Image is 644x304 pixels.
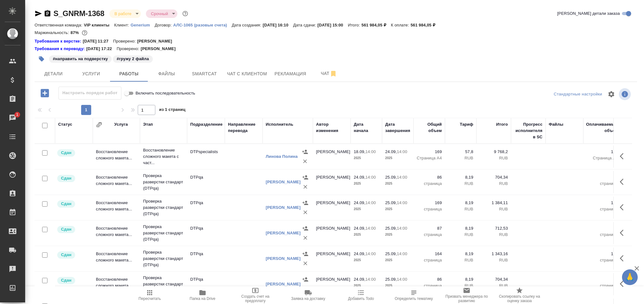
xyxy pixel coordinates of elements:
p: #направить на подверстку [53,56,108,62]
p: 2025 [354,155,379,161]
p: 712,53 [480,225,508,232]
p: 25.09, [385,277,397,282]
td: DTPqa [187,248,225,270]
p: 9 768,2 [480,149,508,155]
p: Страница А4 [586,155,618,161]
button: Скопировать ссылку на оценку заказа [493,286,546,304]
button: Назначить [301,275,310,284]
p: RUB [448,232,473,238]
td: [PERSON_NAME] [313,273,351,295]
p: VIP клиенты [84,23,114,27]
a: [PERSON_NAME] [266,205,301,210]
span: Заявка на доставку [291,296,325,301]
p: RUB [480,181,508,187]
p: 86 [417,276,442,283]
p: RUB [480,283,508,289]
p: 14:00 [397,175,407,180]
div: Тариф [460,121,473,128]
p: 561 984,05 ₽ [411,23,440,27]
div: В работе [146,9,177,18]
span: направить на подверстку [48,56,112,61]
p: 86 [586,276,618,283]
td: Восстановление сложного макета... [93,273,140,295]
p: 25.09, [385,175,397,180]
p: 24.09, [354,277,365,282]
p: 14:00 [397,200,407,205]
button: Удалить [300,157,310,166]
div: Автор изменения [316,121,347,134]
button: Пересчитать [123,286,176,304]
p: Дата создания: [232,23,263,27]
span: 1 [12,112,22,118]
p: 14:00 [365,226,376,231]
a: S_GNRM-1368 [53,9,104,18]
div: Менеджер проверил работу исполнителя, передает ее на следующий этап [57,174,90,183]
button: 🙏 [622,269,638,285]
span: [PERSON_NAME] детали заказа [557,10,620,17]
button: Здесь прячутся важные кнопки [616,149,631,164]
span: Рекламация [275,70,306,78]
button: Назначить [301,173,310,182]
p: [PERSON_NAME] [137,38,177,44]
p: 24.09, [354,175,365,180]
span: Чат [314,70,344,77]
div: Менеджер проверил работу исполнителя, передает ее на следующий этап [57,251,90,259]
p: 704,34 [480,276,508,283]
p: 2025 [354,257,379,263]
button: Здесь прячутся важные кнопки [616,251,631,266]
p: 561 984,05 ₽ [362,23,391,27]
p: RUB [448,206,473,212]
a: Линова Полина [266,154,298,159]
span: Настроить таблицу [604,87,619,102]
p: 8,19 [448,200,473,206]
p: Проверено: [113,38,137,44]
div: Прогресс исполнителя в SC [514,121,542,140]
td: DTPqa [187,273,225,295]
p: Generium [130,23,155,27]
div: Подразделение [190,121,223,128]
td: DTPqa [187,222,225,244]
p: 18.09, [354,149,365,154]
p: 169 [586,200,618,206]
td: Восстановление сложного макета... [93,171,140,193]
p: Восстановление сложного макета с част... [143,147,184,166]
p: 14:00 [365,277,376,282]
button: Сгруппировать [96,122,102,128]
p: Проверка разверстки стандарт (DTPqa) [143,275,184,294]
div: Направление перевода [228,121,259,134]
svg: Отписаться [330,70,337,77]
p: страница [417,181,442,187]
p: RUB [480,232,508,238]
td: Восстановление сложного макета... [93,146,140,168]
p: Сдан [61,226,71,232]
button: Здесь прячутся важные кнопки [616,200,631,215]
p: 2025 [354,283,379,289]
p: RUB [480,206,508,212]
p: 164 [417,251,442,257]
button: Срочный [149,11,170,16]
td: [PERSON_NAME] [313,171,351,193]
p: #гружу 2 файла [117,56,149,62]
td: [PERSON_NAME] [313,197,351,219]
p: [PERSON_NAME] [141,46,180,52]
a: [PERSON_NAME] [266,256,301,261]
p: 704,34 [480,174,508,181]
p: Сдан [61,252,71,258]
div: split button [552,89,604,99]
span: Посмотреть информацию [619,88,632,100]
p: АЛС-1065 (разовые счета) [173,23,232,27]
span: 🙏 [625,271,635,284]
td: DTPspecialists [187,146,225,168]
div: Услуга [114,121,128,128]
p: страница [417,283,442,289]
td: [PERSON_NAME] [313,146,351,168]
div: Этап [143,121,153,128]
div: Дата завершения [385,121,410,134]
p: 24.09, [354,200,365,205]
td: [PERSON_NAME] [313,248,351,270]
button: Добавить тэг [35,52,48,66]
p: 169 [586,149,618,155]
span: Скопировать ссылку на оценку заказа [497,294,542,303]
a: Generium [130,22,155,27]
p: 164 [586,251,618,257]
